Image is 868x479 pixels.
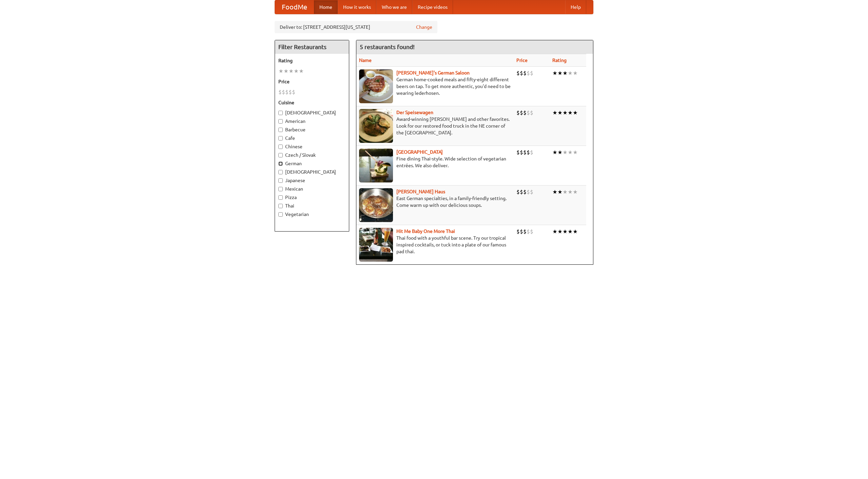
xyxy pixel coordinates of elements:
label: Japanese [278,177,346,184]
a: Name [359,58,372,63]
label: Barbecue [278,126,346,133]
li: ★ [299,67,304,75]
li: $ [520,228,523,235]
label: Thai [278,202,346,209]
li: $ [278,88,282,96]
img: satay.jpg [359,149,393,182]
input: Czech / Slovak [278,153,283,157]
li: $ [530,188,533,196]
li: $ [530,69,533,77]
label: [DEMOGRAPHIC_DATA] [278,109,346,116]
li: ★ [289,67,294,75]
li: ★ [568,69,573,77]
input: Chinese [278,145,283,149]
li: ★ [552,188,557,196]
li: ★ [552,228,557,235]
label: Pizza [278,194,346,201]
img: babythai.jpg [359,228,393,262]
li: ★ [573,188,578,196]
li: ★ [557,228,563,235]
input: American [278,119,283,124]
p: Fine dining Thai-style. Wide selection of vegetarian entrées. We also deliver. [359,155,511,169]
a: Rating [552,58,567,63]
a: Home [314,0,338,14]
li: ★ [568,109,573,116]
li: $ [516,228,520,235]
h5: Price [278,78,346,85]
li: ★ [568,149,573,156]
li: $ [285,88,289,96]
li: $ [516,149,520,156]
a: Recipe videos [412,0,453,14]
label: Vegetarian [278,211,346,218]
li: ★ [283,67,289,75]
ng-pluralize: 5 restaurants found! [360,44,415,50]
a: How it works [338,0,376,14]
input: German [278,161,283,166]
li: ★ [557,188,563,196]
a: [PERSON_NAME]'s German Saloon [396,70,470,75]
li: ★ [563,188,568,196]
a: Hit Me Baby One More Thai [396,228,455,234]
input: Vegetarian [278,212,283,217]
input: Japanese [278,178,283,183]
li: $ [520,188,523,196]
li: $ [530,109,533,116]
input: Barbecue [278,128,283,132]
h5: Rating [278,57,346,64]
li: ★ [557,69,563,77]
div: Deliver to: [STREET_ADDRESS][US_STATE] [275,21,437,33]
li: $ [292,88,295,96]
li: ★ [563,109,568,116]
label: Czech / Slovak [278,152,346,158]
li: ★ [573,69,578,77]
li: ★ [573,149,578,156]
input: [DEMOGRAPHIC_DATA] [278,111,283,115]
li: $ [527,109,530,116]
li: ★ [573,228,578,235]
li: $ [530,149,533,156]
input: Cafe [278,136,283,140]
li: ★ [563,149,568,156]
a: Der Speisewagen [396,110,433,115]
li: ★ [557,109,563,116]
li: $ [516,188,520,196]
a: FoodMe [275,0,314,14]
p: German home-cooked meals and fifty-eight different beers on tap. To get more authentic, you'd nee... [359,76,511,96]
li: $ [530,228,533,235]
a: Help [565,0,586,14]
label: German [278,160,346,167]
h5: Cuisine [278,99,346,106]
li: ★ [278,67,283,75]
label: Mexican [278,186,346,192]
li: $ [523,69,527,77]
li: $ [520,69,523,77]
li: $ [516,109,520,116]
li: $ [527,149,530,156]
li: ★ [557,149,563,156]
a: Who we are [376,0,412,14]
li: ★ [573,109,578,116]
li: $ [520,149,523,156]
label: [DEMOGRAPHIC_DATA] [278,169,346,175]
label: Chinese [278,143,346,150]
li: $ [527,228,530,235]
li: ★ [563,69,568,77]
p: East German specialties, in a family-friendly setting. Come warm up with our delicious soups. [359,195,511,209]
li: ★ [563,228,568,235]
a: [GEOGRAPHIC_DATA] [396,149,443,155]
b: [PERSON_NAME] Haus [396,189,445,194]
li: $ [527,188,530,196]
li: ★ [568,228,573,235]
img: speisewagen.jpg [359,109,393,143]
a: Price [516,58,528,63]
a: Change [416,24,432,30]
img: kohlhaus.jpg [359,188,393,222]
li: $ [523,109,527,116]
input: Thai [278,204,283,208]
li: $ [527,69,530,77]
